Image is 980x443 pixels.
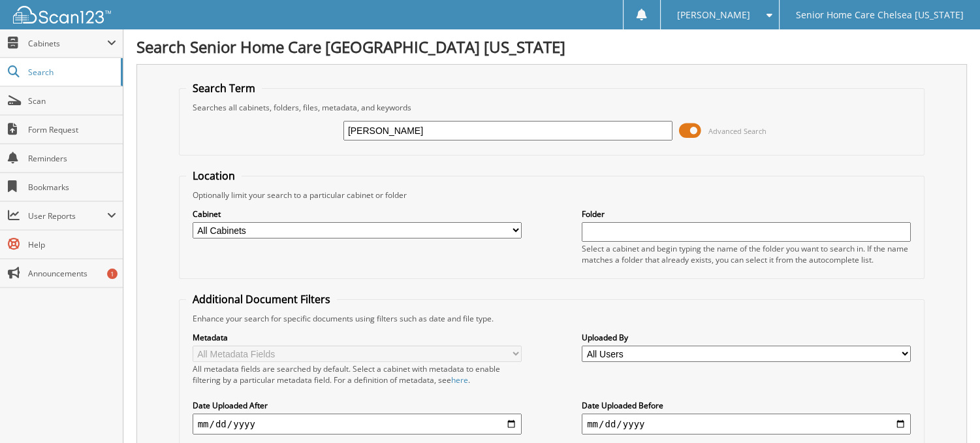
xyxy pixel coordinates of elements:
label: Cabinet [193,208,522,220]
input: end [582,414,911,435]
a: here [451,374,468,386]
span: Cabinets [28,38,107,49]
div: All metadata fields are searched by default. Select a cabinet with metadata to enable filtering b... [193,363,522,386]
div: Enhance your search for specific documents using filters such as date and file type. [186,313,918,324]
span: Reminders [28,153,116,164]
img: scan123-logo-white.svg [13,6,111,24]
div: Optionally limit your search to a particular cabinet or folder [186,189,918,201]
label: Date Uploaded After [193,400,522,411]
span: Form Request [28,124,116,135]
label: Uploaded By [582,332,911,343]
span: Announcements [28,268,116,279]
span: Search [28,67,114,78]
div: 1 [107,269,118,279]
span: Help [28,239,116,250]
label: Date Uploaded Before [582,400,911,411]
label: Metadata [193,332,522,343]
span: Scan [28,95,116,107]
span: Advanced Search [708,126,767,136]
h1: Search Senior Home Care [GEOGRAPHIC_DATA] [US_STATE] [136,36,967,57]
div: Searches all cabinets, folders, files, metadata, and keywords [186,102,918,113]
span: Bookmarks [28,182,116,193]
label: Folder [582,208,911,220]
div: Select a cabinet and begin typing the name of the folder you want to search in. If the name match... [582,243,911,265]
span: [PERSON_NAME] [677,11,750,19]
legend: Search Term [186,81,262,95]
legend: Additional Document Filters [186,292,337,306]
legend: Location [186,169,242,183]
span: Senior Home Care Chelsea [US_STATE] [796,11,964,19]
input: start [193,414,522,435]
span: User Reports [28,210,107,222]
